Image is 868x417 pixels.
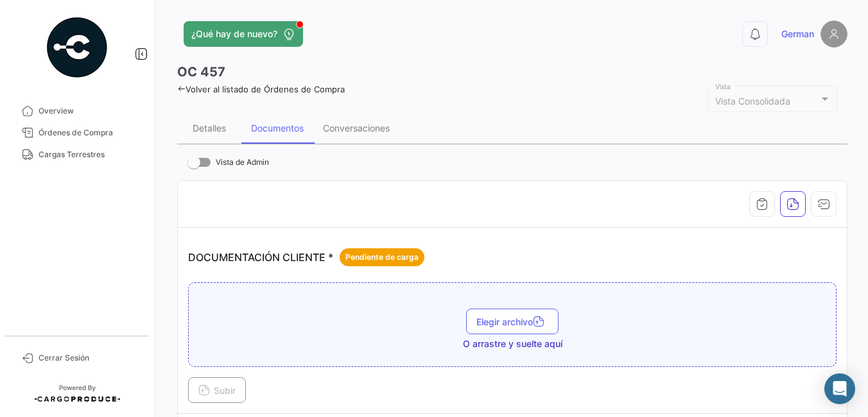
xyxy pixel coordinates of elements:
span: Vista de Admin [216,155,269,170]
img: powered-by.png [45,15,109,80]
div: Detalles [193,123,226,133]
mat-select-trigger: Vista Consolidada [715,96,790,106]
button: Elegir archivo [466,309,559,334]
button: ¿Qué hay de nuevo? [184,21,303,47]
span: German [781,28,814,40]
p: DOCUMENTACIÓN CLIENTE * [188,248,424,266]
img: placeholder-user.png [820,21,847,47]
a: Overview [10,100,144,122]
div: Documentos [251,123,304,133]
div: Conversaciones [323,123,390,133]
span: Pendiente de carga [345,251,419,263]
a: Volver al listado de Órdenes de Compra [177,84,345,94]
a: Cargas Terrestres [10,144,144,166]
span: ¿Qué hay de nuevo? [191,28,277,40]
span: Cerrar Sesión [39,352,139,364]
span: Subir [198,385,236,396]
a: Órdenes de Compra [10,122,144,144]
span: Cargas Terrestres [39,149,139,160]
span: Órdenes de Compra [39,127,139,139]
span: Overview [39,105,139,117]
div: Abrir Intercom Messenger [824,373,855,404]
span: O arrastre y suelte aquí [463,337,562,350]
h3: OC 457 [177,63,225,81]
span: Elegir archivo [476,316,548,327]
button: Subir [188,377,246,403]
